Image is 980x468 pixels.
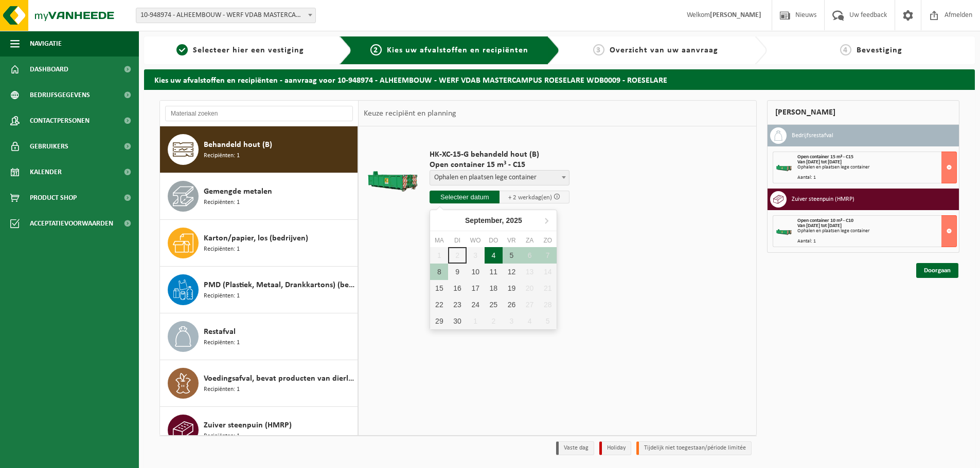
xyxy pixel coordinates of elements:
[503,264,521,280] div: 12
[30,57,68,82] span: Dashboard
[593,44,604,55] span: 3
[467,235,485,246] div: wo
[539,235,557,246] div: zo
[448,296,466,313] div: 23
[792,127,833,144] h3: Bedrijfsrestafval
[467,280,485,296] div: 17
[857,46,902,54] span: Bevestiging
[430,313,448,329] div: 29
[467,264,485,280] div: 10
[503,313,521,329] div: 3
[467,313,485,329] div: 1
[430,149,569,160] span: HK-XC-15-G behandeld hout (B)
[710,11,761,19] strong: [PERSON_NAME]
[204,232,308,245] span: Karton/papier, los (bedrijven)
[448,235,466,246] div: di
[160,126,358,173] button: Behandeld hout (B) Recipiënten: 1
[204,432,240,441] span: Recipiënten: 1
[204,385,240,395] span: Recipiënten: 1
[916,263,958,278] a: Doorgaan
[30,185,77,211] span: Product Shop
[797,239,956,244] div: Aantal: 1
[767,100,959,125] div: [PERSON_NAME]
[204,139,272,151] span: Behandeld hout (B)
[503,235,521,246] div: vr
[430,264,448,280] div: 8
[193,46,304,54] span: Selecteer hier een vestiging
[636,441,752,455] li: Tijdelijk niet toegestaan/période limitée
[204,279,355,291] span: PMD (Plastiek, Metaal, Drankkartons) (bedrijven)
[136,8,315,23] span: 10-948974 - ALHEEMBOUW - WERF VDAB MASTERCAMPUS ROESELARE WDB0009 - ROESELARE
[448,313,466,329] div: 30
[461,212,526,229] div: September,
[448,264,466,280] div: 9
[503,247,521,264] div: 5
[204,185,272,198] span: Gemengde metalen
[521,235,539,246] div: za
[506,217,522,224] i: 2025
[204,419,292,432] span: Zuiver steenpuin (HMRP)
[797,154,853,160] span: Open container 15 m³ - C15
[430,296,448,313] div: 22
[204,338,240,348] span: Recipiënten: 1
[204,151,240,161] span: Recipiënten: 1
[160,360,358,407] button: Voedingsafval, bevat producten van dierlijke oorsprong, onverpakt, categorie 3 Recipiënten: 1
[797,159,842,165] strong: Van [DATE] tot [DATE]
[204,245,240,254] span: Recipiënten: 1
[160,173,358,220] button: Gemengde metalen Recipiënten: 1
[503,280,521,296] div: 19
[485,264,503,280] div: 11
[430,170,569,185] span: Ophalen en plaatsen lege container
[30,31,62,57] span: Navigatie
[797,229,956,234] div: Ophalen en plaatsen lege container
[485,296,503,313] div: 25
[556,441,594,455] li: Vaste dag
[144,69,975,89] h2: Kies uw afvalstoffen en recipiënten - aanvraag voor 10-948974 - ALHEEMBOUW - WERF VDAB MASTERCAMP...
[370,44,382,55] span: 2
[165,106,353,121] input: Materiaal zoeken
[30,82,90,108] span: Bedrijfsgegevens
[599,441,631,455] li: Holiday
[508,194,552,201] span: + 2 werkdag(en)
[387,46,528,54] span: Kies uw afvalstoffen en recipiënten
[797,218,853,223] span: Open container 10 m³ - C10
[430,280,448,296] div: 15
[30,108,90,134] span: Contactpersonen
[30,211,113,236] span: Acceptatievoorwaarden
[430,171,569,185] span: Ophalen en plaatsen lege container
[485,280,503,296] div: 18
[485,313,503,329] div: 2
[176,44,188,55] span: 1
[204,326,236,338] span: Restafval
[797,223,842,229] strong: Van [DATE] tot [DATE]
[503,296,521,313] div: 26
[160,267,358,313] button: PMD (Plastiek, Metaal, Drankkartons) (bedrijven) Recipiënten: 1
[485,247,503,264] div: 4
[136,8,316,23] span: 10-948974 - ALHEEMBOUW - WERF VDAB MASTERCAMPUS ROESELARE WDB0009 - ROESELARE
[204,291,240,301] span: Recipiënten: 1
[430,191,500,203] input: Selecteer datum
[485,235,503,246] div: do
[840,44,851,55] span: 4
[797,175,956,180] div: Aantal: 1
[160,220,358,267] button: Karton/papier, los (bedrijven) Recipiënten: 1
[359,101,461,126] div: Keuze recipiënt en planning
[610,46,718,54] span: Overzicht van uw aanvraag
[160,313,358,360] button: Restafval Recipiënten: 1
[430,235,448,246] div: ma
[204,372,355,385] span: Voedingsafval, bevat producten van dierlijke oorsprong, onverpakt, categorie 3
[467,296,485,313] div: 24
[204,198,240,208] span: Recipiënten: 1
[160,407,358,453] button: Zuiver steenpuin (HMRP) Recipiënten: 1
[149,44,331,57] a: 1Selecteer hier een vestiging
[797,165,956,170] div: Ophalen en plaatsen lege container
[30,159,62,185] span: Kalender
[448,280,466,296] div: 16
[792,191,854,208] h3: Zuiver steenpuin (HMRP)
[30,134,68,159] span: Gebruikers
[430,160,569,170] span: Open container 15 m³ - C15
